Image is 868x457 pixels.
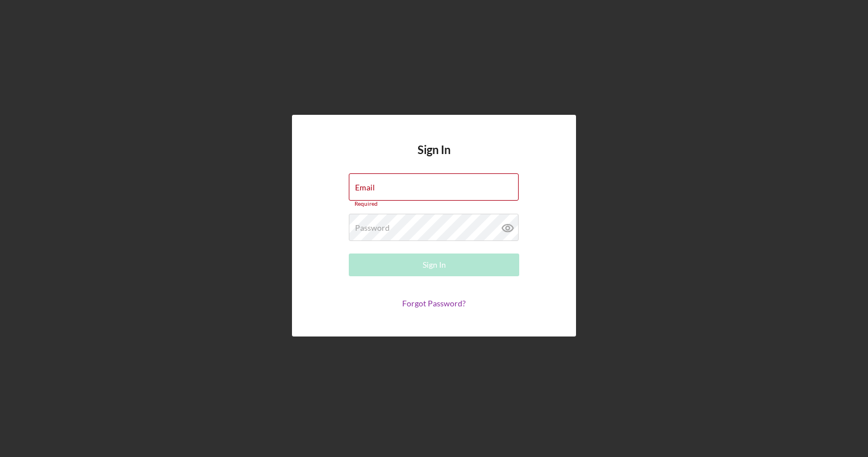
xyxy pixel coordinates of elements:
[349,201,519,207] div: Required
[423,254,446,276] div: Sign In
[355,183,375,192] label: Email
[402,298,466,308] a: Forgot Password?
[349,254,519,276] button: Sign In
[355,223,390,232] label: Password
[418,143,450,173] h4: Sign In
